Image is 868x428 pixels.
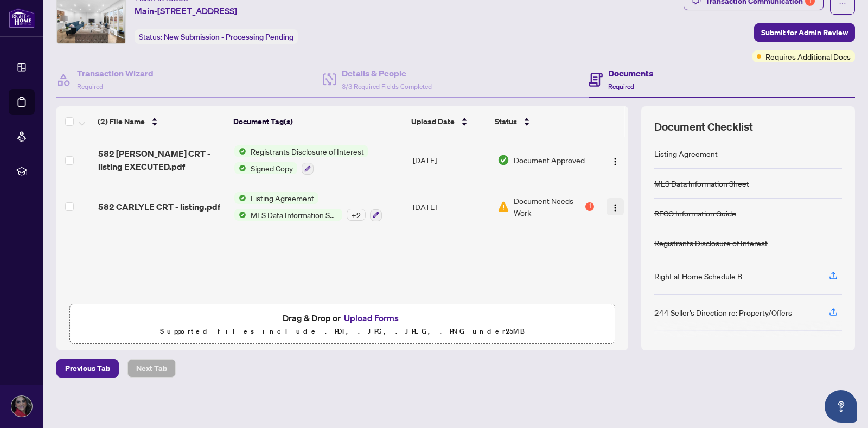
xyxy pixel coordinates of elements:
[654,237,768,249] div: Registrants Disclosure of Interest
[409,183,493,230] td: [DATE]
[234,192,382,221] button: Status IconListing AgreementStatus IconMLS Data Information Sheet+2
[77,67,154,80] h4: Transaction Wizard
[98,116,145,127] span: (2) File Name
[654,306,792,318] div: 244 Seller’s Direction re: Property/Offers
[234,192,246,204] img: Status Icon
[611,157,620,166] img: Logo
[608,67,653,80] h4: Documents
[135,29,298,44] div: Status:
[76,325,608,338] p: Supported files include .PDF, .JPG, .JPEG, .PNG under 25 MB
[497,201,509,213] img: Document Status
[234,145,368,175] button: Status IconRegistrants Disclosure of InterestStatus IconSigned Copy
[497,154,509,166] img: Document Status
[409,137,493,183] td: [DATE]
[608,82,634,91] span: Required
[825,390,857,423] button: Open asap
[654,148,718,159] div: Listing Agreement
[135,4,237,17] span: Main-[STREET_ADDRESS]
[341,311,402,325] button: Upload Forms
[514,154,585,166] span: Document Approved
[342,82,432,91] span: 3/3 Required Fields Completed
[246,192,318,204] span: Listing Agreement
[93,106,229,137] th: (2) File Name
[611,203,620,212] img: Logo
[11,396,32,417] img: Profile Icon
[283,311,402,325] span: Drag & Drop or
[56,359,119,378] button: Previous Tab
[98,200,220,213] span: 582 CARLYLE CRT - listing.pdf
[77,82,103,91] span: Required
[164,32,293,42] span: New Submission - Processing Pending
[342,67,432,80] h4: Details & People
[246,145,368,157] span: Registrants Disclosure of Interest
[514,195,583,219] span: Document Needs Work
[765,50,851,62] span: Requires Additional Docs
[347,209,366,221] div: + 2
[246,209,342,221] span: MLS Data Information Sheet
[495,116,517,127] span: Status
[229,106,406,137] th: Document Tag(s)
[407,106,491,137] th: Upload Date
[70,304,615,344] span: Drag & Drop orUpload FormsSupported files include .PDF, .JPG, .JPEG, .PNG under25MB
[654,207,736,219] div: RECO Information Guide
[234,145,246,157] img: Status Icon
[490,106,595,137] th: Status
[761,24,848,41] span: Submit for Admin Review
[234,209,246,221] img: Status Icon
[98,147,226,173] span: 582 [PERSON_NAME] CRT - listing EXECUTED.pdf
[246,162,297,174] span: Signed Copy
[754,23,855,42] button: Submit for Admin Review
[654,177,749,189] div: MLS Data Information Sheet
[607,198,624,215] button: Logo
[127,359,176,378] button: Next Tab
[654,119,753,135] span: Document Checklist
[585,202,594,211] div: 1
[234,162,246,174] img: Status Icon
[654,270,742,282] div: Right at Home Schedule B
[607,151,624,169] button: Logo
[411,116,455,127] span: Upload Date
[65,360,110,377] span: Previous Tab
[9,8,35,28] img: logo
